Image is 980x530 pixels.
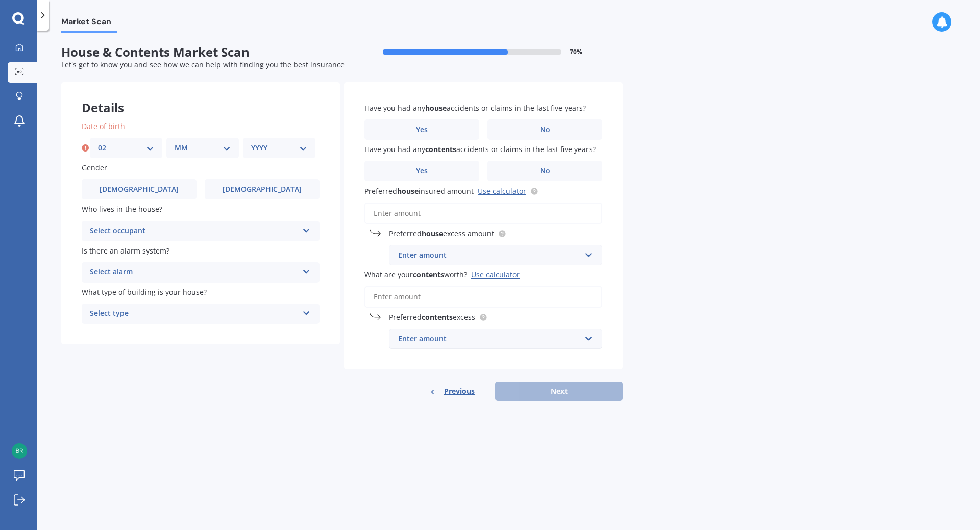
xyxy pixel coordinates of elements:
span: What type of building is your house? [82,287,207,297]
div: Use calculator [471,270,520,280]
b: house [425,103,447,113]
span: Is there an alarm system? [82,246,169,256]
span: 70 % [570,48,582,56]
span: What are your worth? [364,270,467,280]
img: f226277ffef77417d5b4c950fd104ef9 [12,443,27,459]
b: house [397,186,419,196]
span: [DEMOGRAPHIC_DATA] [100,185,179,194]
b: contents [425,144,456,154]
span: Have you had any accidents or claims in the last five years? [364,144,596,154]
span: Preferred excess [389,312,475,322]
span: Yes [416,125,428,134]
span: [DEMOGRAPHIC_DATA] [223,185,302,194]
span: House & Contents Market Scan [61,45,342,60]
span: Who lives in the house? [82,205,162,214]
input: Enter amount [364,286,602,308]
span: Let's get to know you and see how we can help with finding you the best insurance [61,60,345,69]
a: Use calculator [478,186,526,196]
b: house [422,229,443,238]
b: contents [422,312,453,322]
span: Previous [444,384,475,399]
input: Enter amount [364,203,602,224]
span: Have you had any accidents or claims in the last five years? [364,103,586,113]
span: No [540,167,550,175]
div: Select alarm [90,266,298,279]
div: Enter amount [398,249,581,261]
span: Preferred insured amount [364,186,474,196]
span: Preferred excess amount [389,229,494,238]
span: Date of birth [82,121,125,131]
span: Gender [82,163,107,172]
span: No [540,125,550,134]
div: Select type [90,308,298,320]
b: contents [413,270,444,280]
div: Enter amount [398,333,581,344]
span: Yes [416,167,428,175]
div: Details [61,82,340,113]
div: Select occupant [90,225,298,237]
span: Market Scan [61,17,117,31]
